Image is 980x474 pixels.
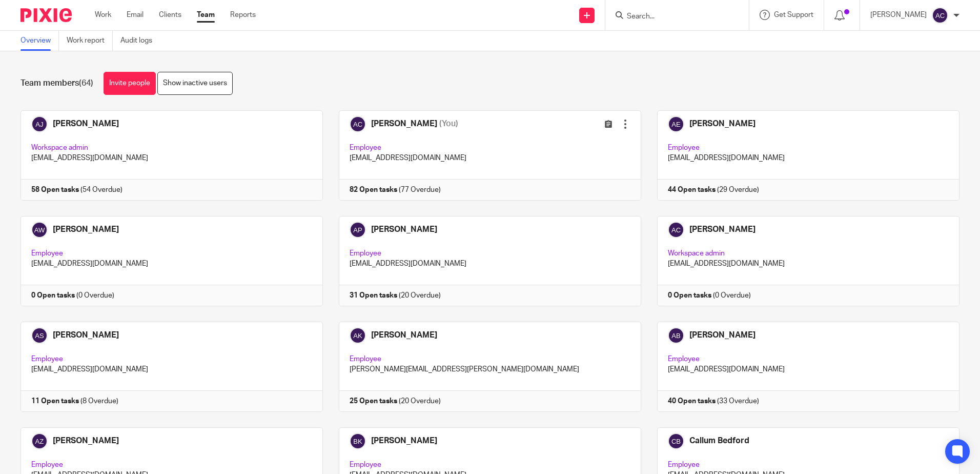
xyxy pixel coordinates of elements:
a: Work [95,10,111,20]
h1: Team members [21,78,93,89]
a: Clients [159,10,181,20]
a: Invite people [104,72,156,95]
a: Audit logs [120,31,160,51]
a: Reports [230,10,256,20]
input: Search [626,12,718,22]
span: Get Support [774,11,813,18]
img: svg%3E [932,7,948,24]
a: Show inactive users [157,72,233,95]
span: (64) [79,79,93,87]
img: Pixie [21,8,72,22]
a: Email [127,10,144,20]
a: Overview [21,31,59,51]
p: [PERSON_NAME] [870,10,927,20]
a: Team [197,10,215,20]
a: Work report [67,31,113,51]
